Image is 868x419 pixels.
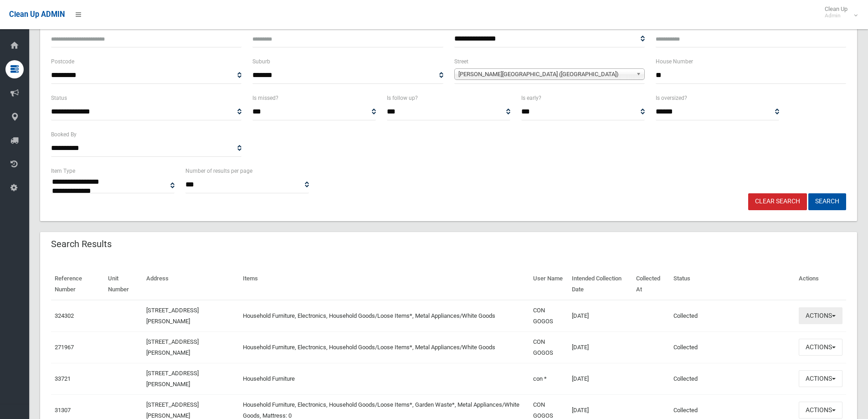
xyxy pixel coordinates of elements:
[670,300,795,332] td: Collected
[143,269,239,300] th: Address
[670,331,795,363] td: Collected
[51,269,104,300] th: Reference Number
[51,166,75,176] label: Item Type
[239,331,529,363] td: Household Furniture, Electronics, Household Goods/Loose Items*, Metal Appliances/White Goods
[55,312,74,319] a: 324302
[670,363,795,394] td: Collected
[55,344,74,351] a: 271967
[51,57,74,67] label: Postcode
[799,307,842,324] button: Actions
[568,363,632,394] td: [DATE]
[146,338,199,356] a: [STREET_ADDRESS][PERSON_NAME]
[820,5,857,19] span: Clean Up
[808,193,846,210] button: Search
[55,407,71,414] a: 31307
[825,12,847,19] small: Admin
[568,269,632,300] th: Intended Collection Date
[529,363,568,394] td: con *
[51,129,77,140] label: Booked By
[799,339,842,356] button: Actions
[239,269,529,300] th: Items
[51,93,67,103] label: Status
[656,57,693,67] label: House Number
[185,166,252,176] label: Number of results per page
[252,93,278,103] label: Is missed?
[9,10,65,19] span: Clean Up ADMIN
[799,370,842,387] button: Actions
[252,57,270,67] label: Suburb
[40,235,123,253] header: Search Results
[239,363,529,394] td: Household Furniture
[529,300,568,332] td: CON GOGOS
[239,300,529,332] td: Household Furniture, Electronics, Household Goods/Loose Items*, Metal Appliances/White Goods
[670,269,795,300] th: Status
[529,269,568,300] th: User Name
[568,331,632,363] td: [DATE]
[146,370,199,388] a: [STREET_ADDRESS][PERSON_NAME]
[454,57,468,67] label: Street
[146,401,199,419] a: [STREET_ADDRESS][PERSON_NAME]
[387,93,418,103] label: Is follow up?
[55,375,71,382] a: 33721
[799,402,842,419] button: Actions
[795,269,846,300] th: Actions
[521,93,541,103] label: Is early?
[656,93,687,103] label: Is oversized?
[748,193,807,210] a: Clear Search
[146,307,199,325] a: [STREET_ADDRESS][PERSON_NAME]
[632,269,670,300] th: Collected At
[529,331,568,363] td: CON GOGOS
[568,300,632,332] td: [DATE]
[104,269,143,300] th: Unit Number
[458,69,632,80] span: [PERSON_NAME][GEOGRAPHIC_DATA] ([GEOGRAPHIC_DATA])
